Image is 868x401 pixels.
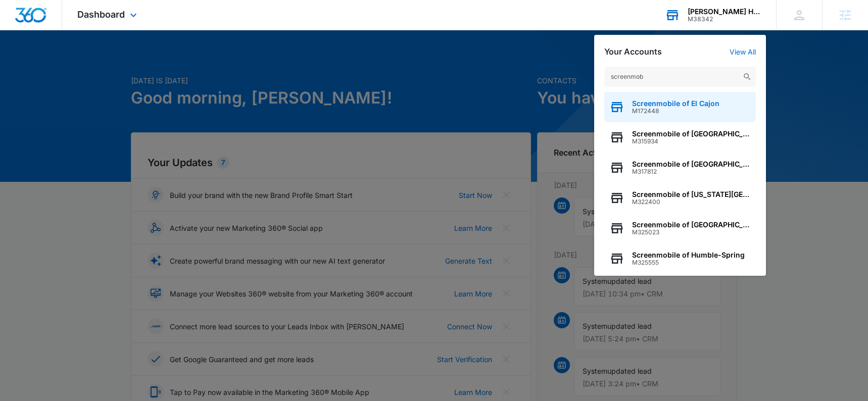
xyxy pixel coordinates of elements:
button: Screenmobile of [US_STATE][GEOGRAPHIC_DATA]M322400 [604,183,756,213]
input: Search Accounts [604,67,756,87]
div: account name [688,8,761,16]
span: M172448 [632,108,719,115]
span: Screenmobile of [GEOGRAPHIC_DATA] [632,160,751,168]
span: Screenmobile of [US_STATE][GEOGRAPHIC_DATA] [632,190,751,198]
span: Screenmobile of [GEOGRAPHIC_DATA] [632,130,751,138]
span: M322400 [632,198,751,206]
div: account id [688,16,761,23]
span: M325023 [632,229,751,236]
span: M325555 [632,259,745,266]
button: Screenmobile of [GEOGRAPHIC_DATA]M315934 [604,122,756,153]
span: Screenmobile of [GEOGRAPHIC_DATA] [632,221,751,229]
button: Screenmobile of [GEOGRAPHIC_DATA]M317812 [604,153,756,183]
h2: Your Accounts [604,47,662,57]
button: Screenmobile of El CajonM172448 [604,92,756,122]
span: Dashboard [77,9,125,20]
span: Screenmobile of El Cajon [632,99,719,108]
button: Screenmobile of Humble-SpringM325555 [604,243,756,274]
span: Screenmobile of Humble-Spring [632,251,745,259]
button: Screenmobile of [GEOGRAPHIC_DATA]M325023 [604,213,756,243]
span: M317812 [632,168,751,175]
span: M315934 [632,138,751,145]
a: View All [730,47,756,56]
